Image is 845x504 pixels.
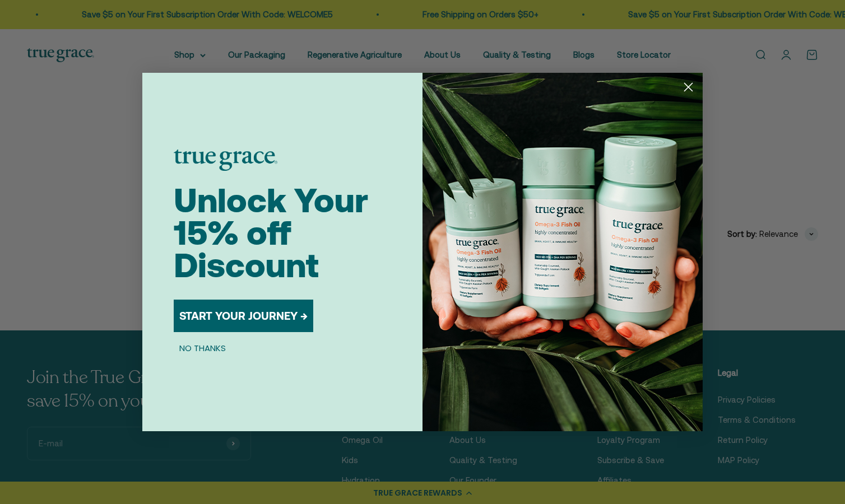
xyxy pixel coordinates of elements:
button: NO THANKS [174,341,231,354]
img: logo placeholder [174,150,277,171]
button: Close dialog [679,77,698,97]
span: Unlock Your 15% off Discount [174,181,368,284]
img: 098727d5-50f8-4f9b-9554-844bb8da1403.jpeg [422,73,703,431]
button: START YOUR JOURNEY → [174,300,313,332]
